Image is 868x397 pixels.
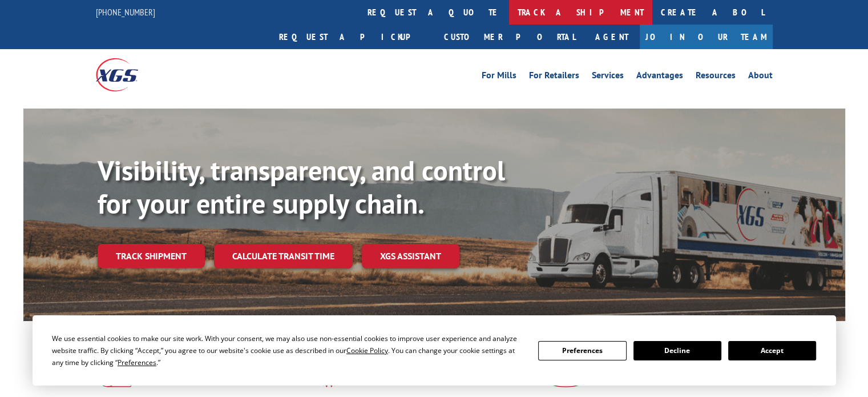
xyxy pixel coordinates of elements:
div: Cookie Consent Prompt [33,315,836,386]
div: We use essential cookies to make our site work. With your consent, we may also use non-essential ... [52,332,524,368]
a: XGS ASSISTANT [362,244,459,268]
a: Customer Portal [435,25,584,49]
span: Preferences [118,358,156,367]
a: Join Our Team [640,25,773,49]
button: Accept [728,341,816,360]
a: Advantages [636,71,683,83]
a: Agent [584,25,640,49]
span: Cookie Policy [346,346,388,355]
button: Preferences [538,341,626,360]
a: Resources [696,71,736,83]
button: Decline [633,341,721,360]
a: Request a pickup [271,25,435,49]
a: About [748,71,773,83]
a: Track shipment [98,244,205,268]
a: Calculate transit time [214,244,353,268]
b: Visibility, transparency, and control for your entire supply chain. [98,153,505,221]
a: [PHONE_NUMBER] [96,6,155,18]
a: Services [592,71,624,83]
a: For Mills [482,71,516,83]
a: For Retailers [529,71,579,83]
